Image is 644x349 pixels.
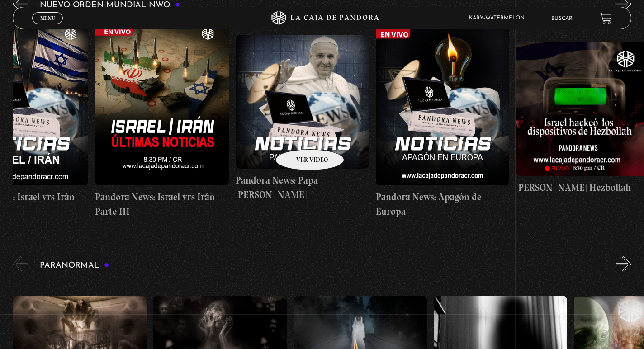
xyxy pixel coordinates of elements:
[40,261,109,270] h3: Paranormal
[376,19,509,218] a: Pandora News: Apagón de Europa
[551,16,573,21] a: Buscar
[376,190,509,218] h4: Pandora News: Apagón de Europa
[37,23,58,29] span: Cerrar
[600,12,612,24] a: View your shopping cart
[236,173,369,202] h4: Pandora News: Papa [PERSON_NAME]
[40,1,180,9] h3: Nuevo Orden Mundial NWO
[13,256,28,272] button: Previous
[95,190,228,218] h4: Pandora News: Israel vrs Irán Parte III
[236,19,369,218] a: Pandora News: Papa [PERSON_NAME]
[464,15,534,21] span: Kary-Watermelon
[616,256,631,272] button: Next
[40,15,55,21] span: Menu
[95,19,228,218] a: Pandora News: Israel vrs Irán Parte III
